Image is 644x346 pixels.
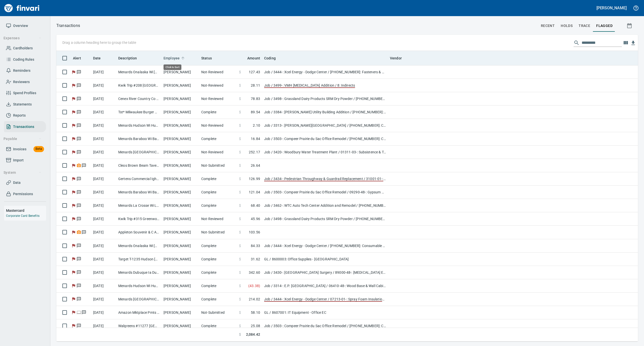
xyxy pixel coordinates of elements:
button: Show transactions within a particular date range [622,20,638,32]
td: Cenex River Country Co [GEOGRAPHIC_DATA] [GEOGRAPHIC_DATA] [116,92,162,106]
span: Has messages [82,164,87,167]
span: $ [239,270,241,275]
span: Has messages [76,217,82,220]
span: Has messages [76,70,82,74]
td: Job / 3444-: Xcel Energy - Dodge Center / 07213-01-: Spray Foam Insulation Qtd Inst / 2: Material [262,293,388,306]
td: Job / 3503-: Compeer Prairie du Sac Office Remodel / [PHONE_NUMBER]: Consumable CM/GC / 8: Indirects [262,132,388,146]
span: $ [239,150,241,155]
span: 16.84 [251,136,260,141]
span: $ [239,230,241,235]
span: Amount [241,55,260,61]
span: 2,084.42 [246,332,260,337]
td: [DATE] [91,239,116,253]
span: Flagged [71,177,76,180]
span: Data [13,180,21,186]
span: Flagged [71,164,76,167]
span: 68.40 [251,203,260,208]
td: [PERSON_NAME] [162,212,199,226]
span: holds [561,23,573,29]
span: 28.11 [251,83,260,88]
td: Complete [199,106,237,119]
td: Menards Hudson Wi Hudson [GEOGRAPHIC_DATA] [116,119,162,132]
span: Has messages [76,297,82,301]
span: $ [239,190,241,195]
td: Tst* Milwaukee Burger Hudson [GEOGRAPHIC_DATA] [116,106,162,119]
span: Employee [164,55,186,61]
td: Kwik Trip #315 Greenwood [GEOGRAPHIC_DATA] [116,212,162,226]
td: Not-Reviewed [199,146,237,159]
span: Flagged [71,297,76,301]
td: [DATE] [91,306,116,319]
a: Permissions [4,188,46,200]
span: Coding [264,55,276,61]
a: Coding Rules [4,54,46,65]
span: Flagged [71,324,76,327]
span: Has messages [76,284,82,287]
span: Flagged [71,284,76,287]
td: Walgreens #11277 [GEOGRAPHIC_DATA] [GEOGRAPHIC_DATA] [116,319,162,333]
td: Menards Baraboo Wi Baraboo [GEOGRAPHIC_DATA] [116,132,162,146]
td: [PERSON_NAME] [162,106,199,119]
span: Import [13,157,24,163]
td: Menards [GEOGRAPHIC_DATA] Sout [GEOGRAPHIC_DATA] [GEOGRAPHIC_DATA] [116,293,162,306]
td: Job / 3434-: Pedestrian Throughway & Guardrail Replacement / 31001-01-: Site Preparation Qtd Inst... [262,172,388,186]
span: Vendor [390,55,402,61]
span: $ [239,70,241,75]
td: Job / 3444-: Xcel Energy - Dodge Center / [PHONE_NUMBER]: Fasteners & Adhesives - Carpentry / 2: ... [262,65,388,79]
span: Cardholders [13,45,33,51]
span: Has messages [76,257,82,260]
span: 126.99 [249,176,260,181]
a: Overview [4,20,46,31]
td: Not-Reviewed [199,79,237,92]
td: [DATE] [91,65,116,79]
td: Complete [199,172,237,186]
nav: breadcrumb [56,23,80,29]
span: Flagged [71,137,76,140]
span: 89.54 [251,110,260,115]
span: Has messages [82,311,87,314]
td: [DATE] [91,92,116,106]
td: [PERSON_NAME] [162,306,199,319]
td: [PERSON_NAME] [162,132,199,146]
span: Coding Rules [13,56,34,63]
td: Target T-1235 Hudson [GEOGRAPHIC_DATA] [116,253,162,266]
a: Reports [4,110,46,121]
span: Reports [13,112,26,119]
td: [DATE] [91,293,116,306]
td: Complete [199,319,237,333]
td: Amazon Mktplace Pmts [DOMAIN_NAME][URL] WA [116,306,162,319]
span: Alert [73,55,88,61]
td: [PERSON_NAME] [162,186,199,199]
span: Statements [13,101,32,108]
span: $ [239,257,241,262]
span: $ [239,323,241,328]
span: Flagged [71,230,76,234]
span: Flagged [71,311,76,314]
td: [PERSON_NAME] [162,279,199,293]
span: recent [541,23,555,29]
td: Gertens Commercial Igh [GEOGRAPHIC_DATA] H [GEOGRAPHIC_DATA] [116,172,162,186]
td: Job / 3462-: WTC Auto Tech Center Addition and Remodel / [PHONE_NUMBER]: Consumable CM/GC / 8: In... [262,199,388,212]
td: Job / 3420-: Woodbury Water Treatment Plant / 01311-03-: Subsistence & Travel Concrete / 8: Indir... [262,146,388,159]
td: Not-Reviewed [199,92,237,106]
span: Reviewers [13,79,30,85]
span: Transactions [13,124,34,130]
td: Complete [199,293,237,306]
td: [PERSON_NAME] [162,172,199,186]
span: Spend Profiles [13,90,36,96]
td: Cleos Brown Beam Taver Appleton WI [116,159,162,172]
span: Reminders [13,67,30,74]
td: [DATE] [91,279,116,293]
span: 84.33 [251,243,260,248]
td: Menards Baraboo Wi Baraboo [GEOGRAPHIC_DATA] [116,186,162,199]
span: $ [239,83,241,88]
td: [DATE] [91,159,116,172]
span: $ [239,216,241,221]
td: Not-Submitted [199,226,237,239]
td: [DATE] [91,186,116,199]
span: 2.10 [253,123,260,128]
td: Job / 3503-: Compeer Prairie du Sac Office Remodel / [PHONE_NUMBER]: Consumable CM/GC / 8: Indirects [262,319,388,333]
span: 342.60 [249,270,260,275]
td: Complete [199,253,237,266]
td: Job / 3313-: [PERSON_NAME][GEOGRAPHIC_DATA] / [PHONE_NUMBER]: Consumables - Carpentry / 8: Indirects [262,119,388,132]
